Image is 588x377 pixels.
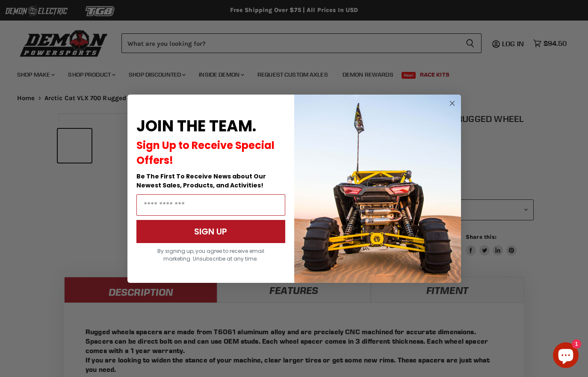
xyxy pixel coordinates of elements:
[136,138,275,167] span: Sign Up to Receive Special Offers!
[136,115,256,137] span: JOIN THE TEAM.
[136,172,266,190] span: Be The First To Receive News about Our Newest Sales, Products, and Activities!
[294,95,461,283] img: a9095488-b6e7-41ba-879d-588abfab540b.jpeg
[136,220,285,243] button: SIGN UP
[550,342,581,370] inbox-online-store-chat: Shopify online store chat
[136,194,285,216] input: Email Address
[447,98,458,109] button: Close dialog
[157,247,264,262] span: By signing up, you agree to receive email marketing. Unsubscribe at any time.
